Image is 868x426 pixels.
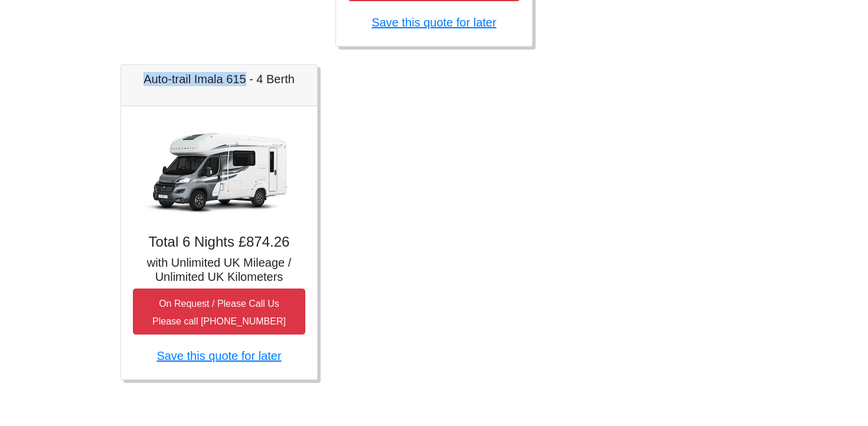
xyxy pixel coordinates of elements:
h5: with Unlimited UK Mileage / Unlimited UK Kilometers [133,255,305,284]
a: Save this quote for later [156,349,281,362]
img: Auto-trail Imala 615 - 4 Berth [136,118,302,224]
button: On Request / Please Call UsPlease call [PHONE_NUMBER] [133,289,305,335]
h4: Total 6 Nights £874.26 [133,234,305,251]
a: Save this quote for later [371,16,496,29]
h5: Auto-trail Imala 615 - 4 Berth [133,72,305,86]
small: On Request / Please Call Us Please call [PHONE_NUMBER] [152,299,286,326]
